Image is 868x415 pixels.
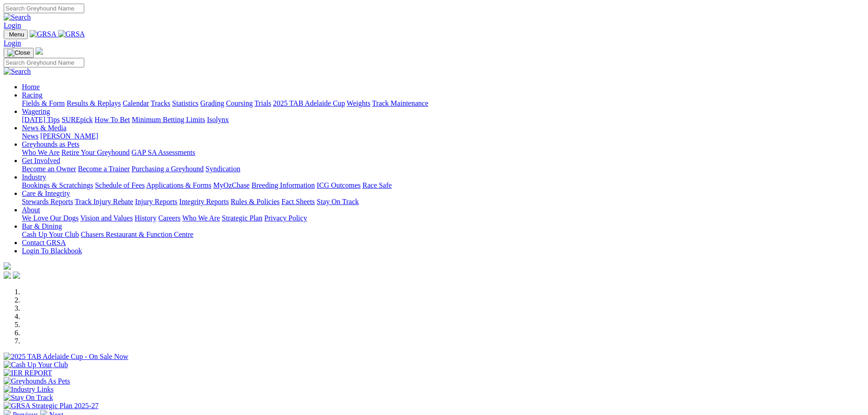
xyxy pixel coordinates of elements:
a: SUREpick [62,116,92,123]
div: Care & Integrity [22,198,864,206]
img: Greyhounds As Pets [4,377,70,385]
a: Login To Blackbook [22,247,82,255]
img: twitter.svg [13,272,20,279]
div: News & Media [22,132,864,140]
div: About [22,214,864,222]
a: We Love Our Dogs [22,214,78,222]
input: Search [4,58,84,67]
a: Become an Owner [22,165,76,173]
img: facebook.svg [4,272,11,279]
a: Race Safe [362,181,391,189]
img: Stay On Track [4,394,53,402]
a: Privacy Policy [264,214,307,222]
img: IER REPORT [4,369,52,377]
a: Bar & Dining [22,222,62,230]
input: Search [4,4,84,13]
a: Applications & Forms [146,181,211,189]
a: Results & Replays [67,99,121,107]
a: Tracks [151,99,170,107]
a: Minimum Betting Limits [132,116,205,123]
a: Calendar [123,99,149,107]
a: Breeding Information [252,181,315,189]
a: Integrity Reports [179,198,229,205]
a: History [134,214,156,222]
a: [DATE] Tips [22,116,60,123]
a: Retire Your Greyhound [62,149,130,156]
img: Close [7,49,30,56]
span: Menu [9,31,24,38]
div: Greyhounds as Pets [22,149,864,157]
a: Cash Up Your Club [22,231,79,238]
img: Search [4,13,31,21]
a: Greyhounds as Pets [22,140,79,148]
button: Toggle navigation [4,30,28,39]
a: Weights [347,99,370,107]
img: 2025 TAB Adelaide Cup - On Sale Now [4,353,128,361]
a: Stewards Reports [22,198,73,205]
a: [PERSON_NAME] [40,132,98,140]
a: News [22,132,38,140]
img: Search [4,67,31,76]
img: Cash Up Your Club [4,361,68,369]
div: Get Involved [22,165,864,173]
a: GAP SA Assessments [132,149,195,156]
a: Become a Trainer [78,165,130,173]
img: logo-grsa-white.png [36,47,43,55]
img: logo-grsa-white.png [4,262,11,270]
a: Wagering [22,108,50,115]
div: Racing [22,99,864,108]
a: Racing [22,91,42,99]
a: Contact GRSA [22,239,66,246]
a: How To Bet [95,116,130,123]
a: Injury Reports [135,198,177,205]
a: Who We Are [182,214,220,222]
img: GRSA Strategic Plan 2025-27 [4,402,98,410]
a: Fact Sheets [282,198,315,205]
a: Care & Integrity [22,190,70,197]
a: Grading [200,99,224,107]
a: Rules & Policies [231,198,280,205]
a: Who We Are [22,149,60,156]
a: MyOzChase [213,181,250,189]
a: Isolynx [207,116,229,123]
a: ICG Outcomes [317,181,360,189]
img: Industry Links [4,385,54,394]
a: Track Injury Rebate [75,198,133,205]
a: Chasers Restaurant & Function Centre [81,231,193,238]
a: Get Involved [22,157,60,164]
img: GRSA [30,30,56,38]
a: Statistics [172,99,199,107]
a: Stay On Track [317,198,359,205]
a: Bookings & Scratchings [22,181,93,189]
a: Coursing [226,99,253,107]
a: Careers [158,214,180,222]
div: Wagering [22,116,864,124]
a: About [22,206,40,214]
a: Syndication [205,165,240,173]
a: Login [4,21,21,29]
div: Industry [22,181,864,190]
a: Schedule of Fees [95,181,144,189]
a: Vision and Values [80,214,133,222]
a: Trials [254,99,271,107]
button: Toggle navigation [4,48,34,58]
a: Purchasing a Greyhound [132,165,204,173]
div: Bar & Dining [22,231,864,239]
img: GRSA [58,30,85,38]
a: Track Maintenance [372,99,428,107]
a: News & Media [22,124,67,132]
a: Fields & Form [22,99,65,107]
a: Strategic Plan [222,214,262,222]
a: Industry [22,173,46,181]
a: Login [4,39,21,47]
a: 2025 TAB Adelaide Cup [273,99,345,107]
a: Home [22,83,40,91]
